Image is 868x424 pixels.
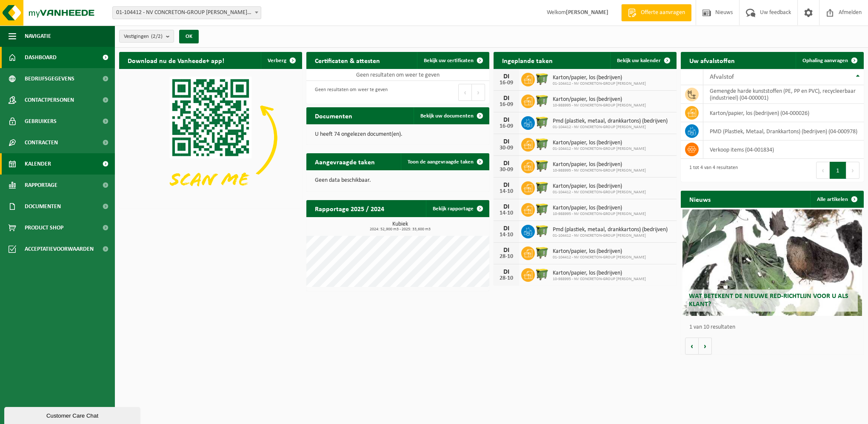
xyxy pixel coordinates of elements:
[553,96,646,103] span: Karton/papier, los (bedrijven)
[498,203,515,210] div: DI
[25,238,94,260] span: Acceptatievoorwaarden
[830,162,846,179] button: 1
[426,200,488,217] a: Bekijk rapportage
[498,123,515,129] div: 16-09
[621,4,691,21] a: Offerte aanvragen
[498,102,515,108] div: 16-09
[25,47,57,68] span: Dashboard
[846,162,859,179] button: Next
[553,233,668,238] span: 01-104412 - NV CONCRETON-GROUP [PERSON_NAME]
[810,191,863,208] a: Alle artikelen
[498,73,515,80] div: DI
[401,153,488,170] a: Toon de aangevraagde taken
[498,225,515,232] div: DI
[703,140,864,159] td: verkoop items (04-001834)
[535,223,549,238] img: WB-1100-HPE-GN-50
[119,30,174,43] button: Vestigingen(2/2)
[25,196,61,217] span: Documenten
[498,189,515,195] div: 14-10
[689,324,859,330] p: 1 van 10 resultaten
[553,103,646,108] span: 10-988995 - NV CONCRETON-GROUP [PERSON_NAME]
[535,245,549,260] img: WB-1100-HPE-GN-51
[498,167,515,173] div: 30-09
[306,153,383,170] h2: Aangevraagde taken
[311,227,489,232] span: 2024: 52,900 m3 - 2025: 33,600 m3
[119,69,302,206] img: Download de VHEPlus App
[424,58,474,63] span: Bekijk uw certificaten
[796,52,863,69] a: Ophaling aanvragen
[535,267,549,281] img: WB-1100-HPE-GN-51
[306,107,361,124] h2: Documenten
[498,95,515,102] div: DI
[420,113,474,119] span: Bekijk uw documenten
[417,52,488,69] a: Bekijk uw certificaten
[311,221,489,232] h3: Kubiek
[151,34,163,39] count: (2/2)
[553,183,646,190] span: Karton/papier, los (bedrijven)
[498,145,515,151] div: 30-09
[25,111,57,132] span: Gebruikers
[553,277,646,282] span: 10-988995 - NV CONCRETON-GROUP [PERSON_NAME]
[689,293,848,308] span: Wat betekent de nieuwe RED-richtlijn voor u als klant?
[4,405,142,424] iframe: chat widget
[535,137,549,151] img: WB-1100-HPE-GN-51
[498,182,515,189] div: DI
[535,180,549,195] img: WB-1100-HPE-GN-51
[703,85,864,104] td: gemengde harde kunststoffen (PE, PP en PVC), recycleerbaar (industrieel) (04-000001)
[498,138,515,145] div: DI
[553,248,646,255] span: Karton/papier, los (bedrijven)
[566,9,608,16] strong: [PERSON_NAME]
[179,30,199,43] button: OK
[498,80,515,86] div: 16-09
[681,52,743,69] h2: Uw afvalstoffen
[25,68,74,89] span: Bedrijfsgegevens
[498,247,515,254] div: DI
[535,93,549,108] img: WB-1100-HPE-GN-51
[25,153,51,175] span: Kalender
[124,30,163,43] span: Vestigingen
[553,74,646,81] span: Karton/papier, los (bedrijven)
[535,115,549,129] img: WB-1100-HPE-GN-50
[610,52,676,69] a: Bekijk uw kalender
[25,132,58,153] span: Contracten
[414,107,488,124] a: Bekijk uw documenten
[535,158,549,173] img: WB-1100-HPE-GN-51
[498,254,515,260] div: 28-10
[25,26,51,47] span: Navigatie
[682,209,862,316] a: Wat betekent de nieuwe RED-richtlijn voor u als klant?
[494,52,561,69] h2: Ingeplande taken
[498,232,515,238] div: 14-10
[268,58,286,63] span: Verberg
[408,159,474,165] span: Toon de aangevraagde taken
[306,200,393,217] h2: Rapportage 2025 / 2024
[681,191,719,207] h2: Nieuws
[113,7,261,19] span: 01-104412 - NV CONCRETON-GROUP W.NAESSENS - SCHENDELBEKE
[472,84,485,101] button: Next
[315,178,481,183] p: Geen data beschikbaar.
[261,52,301,69] button: Verberg
[498,275,515,281] div: 28-10
[306,69,489,81] td: Geen resultaten om weer te geven
[458,84,472,101] button: Previous
[553,190,646,195] span: 01-104412 - NV CONCRETON-GROUP [PERSON_NAME]
[553,161,646,168] span: Karton/papier, los (bedrijven)
[119,52,233,69] h2: Download nu de Vanheede+ app!
[703,122,864,140] td: PMD (Plastiek, Metaal, Drankkartons) (bedrijven) (04-000978)
[498,269,515,275] div: DI
[703,104,864,122] td: karton/papier, los (bedrijven) (04-000026)
[498,210,515,216] div: 14-10
[553,81,646,86] span: 01-104412 - NV CONCRETON-GROUP [PERSON_NAME]
[498,117,515,123] div: DI
[617,58,661,63] span: Bekijk uw kalender
[553,205,646,212] span: Karton/papier, los (bedrijven)
[710,74,734,80] span: Afvalstof
[553,212,646,217] span: 10-988995 - NV CONCRETON-GROUP [PERSON_NAME]
[535,72,549,86] img: WB-1100-HPE-GN-51
[639,9,687,17] span: Offerte aanvragen
[553,270,646,277] span: Karton/papier, los (bedrijven)
[25,217,63,238] span: Product Shop
[553,255,646,260] span: 01-104412 - NV CONCRETON-GROUP [PERSON_NAME]
[553,140,646,146] span: Karton/papier, los (bedrijven)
